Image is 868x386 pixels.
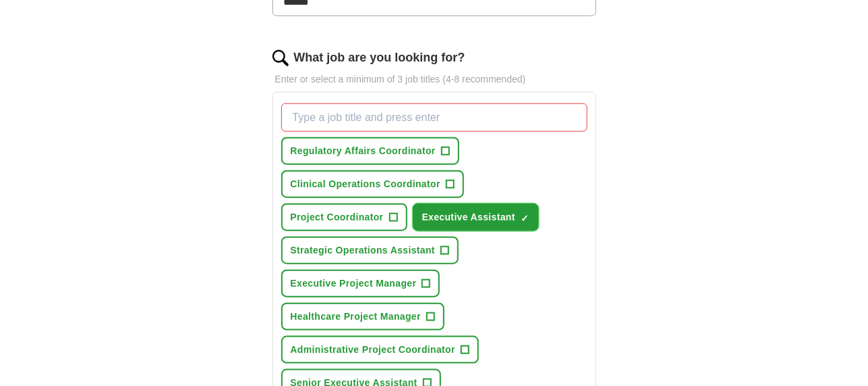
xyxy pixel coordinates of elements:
[272,50,289,66] img: search.png
[281,336,480,364] button: Administrative Project Coordinator
[281,270,440,297] button: Executive Project Manager
[281,103,587,132] input: Type a job title and press enter
[294,49,465,67] label: What job are you looking for?
[291,144,436,158] span: Regulatory Affairs Coordinator
[281,237,459,264] button: Strategic Operations Assistant
[291,210,384,224] span: Project Coordinator
[521,213,529,224] span: ✓
[272,72,596,87] p: Enter or select a minimum of 3 job titles (4-8 recommended)
[291,343,456,357] span: Administrative Project Coordinator
[281,170,464,198] button: Clinical Operations Coordinator
[413,203,539,231] button: Executive Assistant✓
[291,243,436,258] span: Strategic Operations Assistant
[281,203,407,231] button: Project Coordinator
[422,210,515,224] span: Executive Assistant
[281,303,445,331] button: Healthcare Project Manager
[291,177,440,191] span: Clinical Operations Coordinator
[281,137,459,165] button: Regulatory Affairs Coordinator
[291,276,417,291] span: Executive Project Manager
[291,310,422,324] span: Healthcare Project Manager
